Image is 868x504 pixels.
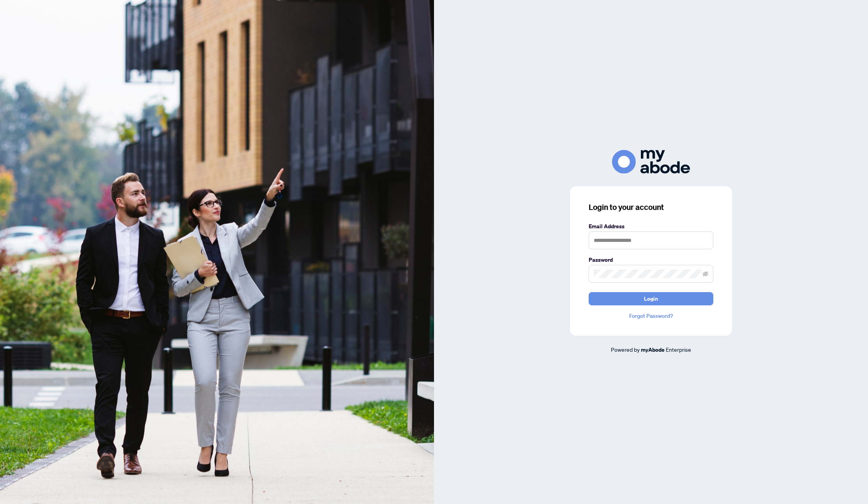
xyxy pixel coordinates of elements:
span: Enterprise [666,346,691,353]
span: eye-invisible [703,271,708,277]
span: Powered by [611,346,640,353]
span: Login [644,293,658,305]
a: Forgot Password? [589,312,713,320]
h3: Login to your account [589,202,713,213]
img: ma-logo [612,150,690,174]
a: myAbode [641,345,665,354]
label: Password [589,256,713,264]
button: Login [589,292,713,305]
label: Email Address [589,222,713,231]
